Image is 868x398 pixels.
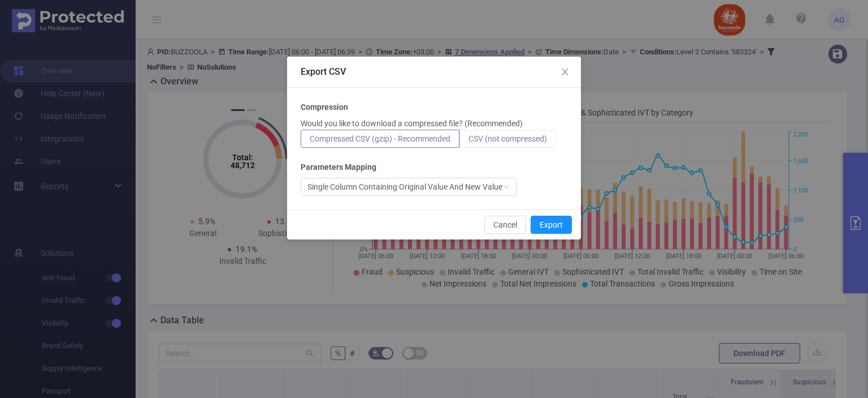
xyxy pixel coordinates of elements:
[503,183,510,191] i: icon: down
[301,161,376,173] b: Parameters Mapping
[468,134,547,143] span: CSV (not compressed)
[307,178,502,195] div: Single Column Containing Original Value And New Value
[310,134,450,143] span: Compressed CSV (gzip) - Recommended
[301,66,567,78] div: Export CSV
[549,57,581,88] button: Close
[301,118,523,130] p: Would you like to download a compressed file? (Recommended)
[561,67,570,76] i: icon: close
[301,101,348,113] b: Compression
[484,216,526,234] button: Cancel
[531,216,572,234] button: Export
